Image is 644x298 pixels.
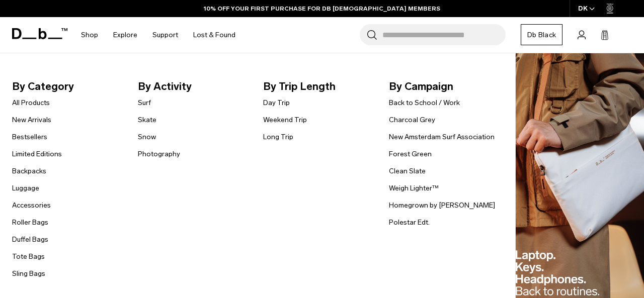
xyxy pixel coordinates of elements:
[389,217,430,228] a: Polestar Edt.
[12,115,51,125] a: New Arrivals
[389,200,495,211] a: Homegrown by [PERSON_NAME]
[138,115,156,125] a: Skate
[138,97,151,108] a: Surf
[263,115,307,125] a: Weekend Trip
[113,17,137,53] a: Explore
[138,132,156,142] a: Snow
[12,268,45,279] a: Sling Bags
[152,17,178,53] a: Support
[263,97,290,108] a: Day Trip
[204,4,440,13] a: 10% OFF YOUR FIRST PURCHASE FOR DB [DEMOGRAPHIC_DATA] MEMBERS
[389,149,432,159] a: Forest Green
[12,78,122,94] span: By Category
[389,115,435,125] a: Charcoal Grey
[12,200,51,211] a: Accessories
[12,183,39,193] a: Luggage
[12,251,45,262] a: Tote Bags
[389,183,439,193] a: Weigh Lighter™
[73,17,243,53] nav: Main Navigation
[193,17,235,53] a: Lost & Found
[389,97,460,108] a: Back to School / Work
[12,217,48,228] a: Roller Bags
[521,24,562,45] a: Db Black
[12,234,48,245] a: Duffel Bags
[263,78,373,94] span: By Trip Length
[81,17,98,53] a: Shop
[12,132,47,142] a: Bestsellers
[389,166,426,176] a: Clean Slate
[263,132,293,142] a: Long Trip
[389,132,495,142] a: New Amsterdam Surf Association
[389,78,499,94] span: By Campaign
[12,97,50,108] a: All Products
[138,78,248,94] span: By Activity
[12,166,46,176] a: Backpacks
[138,149,180,159] a: Photography
[12,149,62,159] a: Limited Editions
